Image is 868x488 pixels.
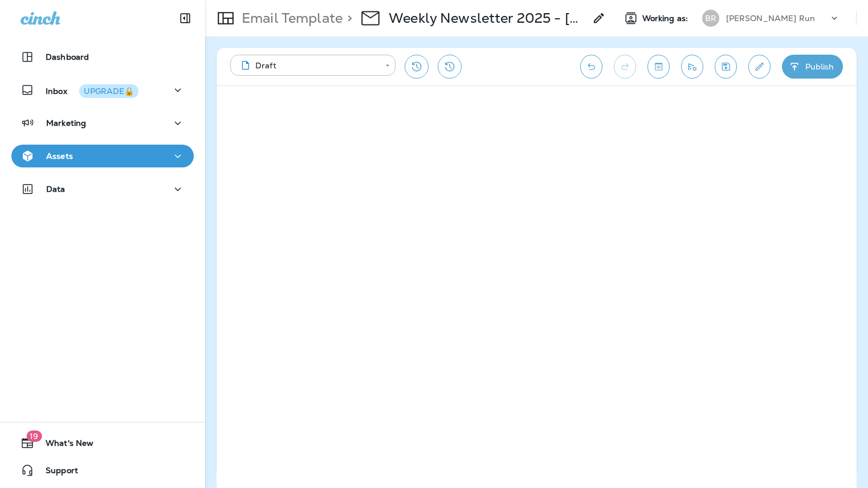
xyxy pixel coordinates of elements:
span: 19 [26,430,42,442]
button: Undo [580,55,602,79]
div: Weekly Newsletter 2025 - 8/26/25 Browns Run [389,10,585,27]
p: Inbox [46,84,138,96]
p: Assets [46,151,73,161]
p: Dashboard [46,52,89,61]
button: UPGRADE🔒 [79,84,138,98]
span: What's New [34,438,93,452]
button: Toggle preview [647,55,670,79]
button: Collapse Sidebar [169,7,201,30]
button: 19What's New [11,432,194,454]
div: Draft [238,60,377,71]
button: Marketing [11,112,194,134]
button: Send test email [681,55,703,79]
p: > [343,10,352,27]
button: Edit details [748,55,771,79]
button: InboxUPGRADE🔒 [11,79,194,101]
button: Assets [11,145,194,167]
button: Restore from previous version [405,55,429,79]
button: Dashboard [11,46,194,68]
p: Marketing [46,118,86,128]
button: Data [11,178,194,200]
p: Email Template [237,10,343,27]
button: Publish [782,55,843,79]
button: Save [715,55,737,79]
p: Weekly Newsletter 2025 - [DATE] Browns Run [389,10,585,27]
div: BR [702,10,719,27]
p: [PERSON_NAME] Run [726,14,815,23]
button: View Changelog [438,55,462,79]
span: Working as: [642,14,691,23]
span: Support [34,466,78,479]
p: Data [46,184,66,194]
div: UPGRADE🔒 [84,87,134,95]
button: Support [11,459,194,482]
